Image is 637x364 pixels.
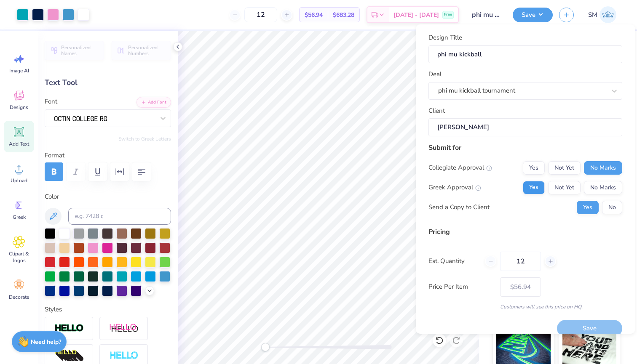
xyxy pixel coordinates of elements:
button: No Marks [584,181,622,194]
input: e.g. Ethan Linker [428,118,622,136]
span: Personalized Names [61,45,99,56]
label: Format [45,151,171,160]
span: [DATE] - [DATE] [393,11,439,19]
div: Customers will see this price on HQ. [428,303,622,311]
button: Yes [577,201,599,214]
button: Not Yet [548,161,581,175]
span: Clipart & logos [5,250,33,264]
span: SM [588,10,597,20]
input: – – [500,252,541,271]
span: Upload [11,177,27,184]
button: Not Yet [548,181,581,194]
a: SM [584,6,620,23]
button: Personalized Names [45,41,104,60]
button: Personalized Numbers [112,41,171,60]
div: Pricing [428,227,622,237]
span: $683.28 [333,11,354,19]
span: Designs [10,104,28,111]
input: e.g. 7428 c [68,208,171,225]
span: Greek [13,214,26,221]
button: Add Font [136,97,171,108]
div: Text Tool [45,77,171,88]
button: Save [513,8,553,22]
div: Submit for [428,143,622,153]
div: Send a Copy to Client [428,202,490,212]
button: Yes [523,161,545,175]
span: Decorate [9,294,29,300]
span: Image AI [9,67,29,74]
img: Negative Space [109,351,139,361]
input: – – [244,7,277,22]
label: Design Title [428,33,462,43]
img: Shadow [109,323,139,334]
img: Stroke [54,324,84,333]
span: Add Text [9,141,29,147]
button: No [602,201,622,214]
label: Price Per Item [428,282,494,292]
button: No Marks [584,161,622,175]
label: Color [45,192,171,202]
img: 3D Illusion [54,349,84,363]
span: Personalized Numbers [128,45,166,56]
button: Switch to Greek Letters [118,136,171,142]
div: Collegiate Approval [428,163,492,173]
label: Client [428,106,445,116]
div: Greek Approval [428,183,481,192]
label: Est. Quantity [428,256,479,266]
label: Deal [428,69,442,79]
input: Untitled Design [465,6,506,23]
div: Accessibility label [261,343,270,351]
img: Sofia Maitz [600,6,616,23]
button: Yes [523,181,545,194]
strong: Need help? [31,338,61,346]
label: Styles [45,305,62,314]
span: $56.94 [305,11,323,19]
span: Free [444,12,452,18]
label: Font [45,97,57,106]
